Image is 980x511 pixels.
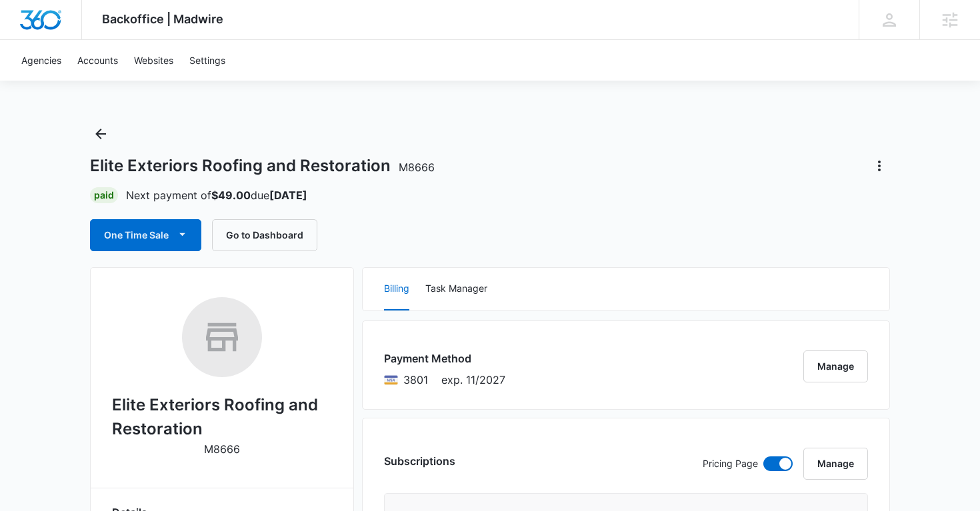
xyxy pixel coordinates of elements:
[204,441,240,457] p: M8666
[425,268,487,310] button: Task Manager
[181,40,233,81] a: Settings
[403,372,428,388] span: Visa ending with
[803,448,868,480] button: Manage
[90,187,118,203] div: Paid
[384,268,409,310] button: Billing
[441,372,505,388] span: exp. 11/2027
[102,12,223,26] span: Backoffice | Madwire
[869,155,890,177] button: Actions
[803,350,868,382] button: Manage
[384,350,505,366] h3: Payment Method
[90,219,201,251] button: One Time Sale
[703,456,758,471] p: Pricing Page
[126,187,307,203] p: Next payment of due
[384,453,455,469] h3: Subscriptions
[269,189,307,202] strong: [DATE]
[112,393,332,441] h2: Elite Exteriors Roofing and Restoration
[126,40,181,81] a: Websites
[211,189,251,202] strong: $49.00
[212,219,317,251] button: Go to Dashboard
[90,123,111,145] button: Back
[90,156,435,176] h1: Elite Exteriors Roofing and Restoration
[13,40,69,81] a: Agencies
[399,161,435,174] span: M8666
[69,40,126,81] a: Accounts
